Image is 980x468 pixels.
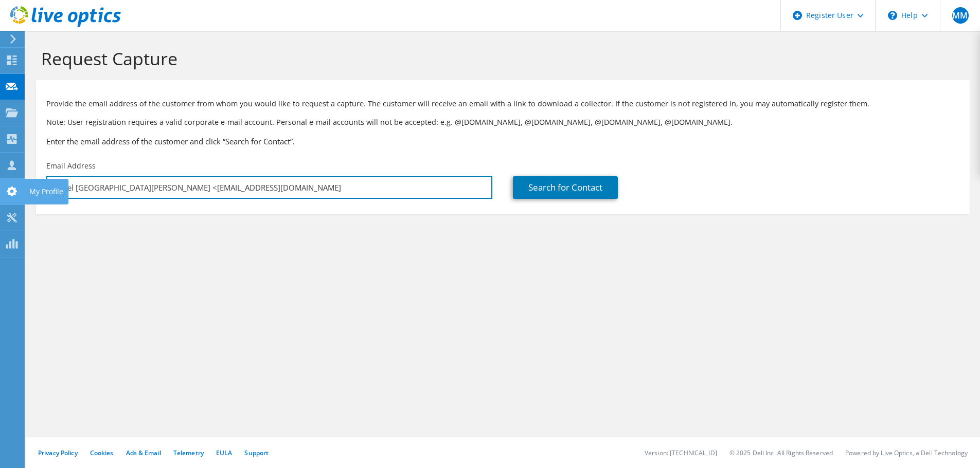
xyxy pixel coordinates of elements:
h3: Enter the email address of the customer and click “Search for Contact”. [46,136,959,147]
span: MM [952,7,969,24]
a: Privacy Policy [38,448,78,457]
a: Ads & Email [126,448,161,457]
p: Note: User registration requires a valid corporate e-mail account. Personal e-mail accounts will ... [46,117,959,128]
label: Email Address [46,161,96,171]
svg: \n [888,11,897,20]
a: Search for Contact [513,176,618,199]
li: Version: [TECHNICAL_ID] [645,448,717,457]
a: Cookies [90,448,114,457]
a: EULA [216,448,232,457]
a: Support [244,448,269,457]
li: Powered by Live Optics, a Dell Technology [845,448,968,457]
a: Telemetry [173,448,204,457]
p: Provide the email address of the customer from whom you would like to request a capture. The cust... [46,98,959,109]
h1: Request Capture [41,48,959,69]
div: My Profile [24,179,68,204]
li: © 2025 Dell Inc. All Rights Reserved [729,448,833,457]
